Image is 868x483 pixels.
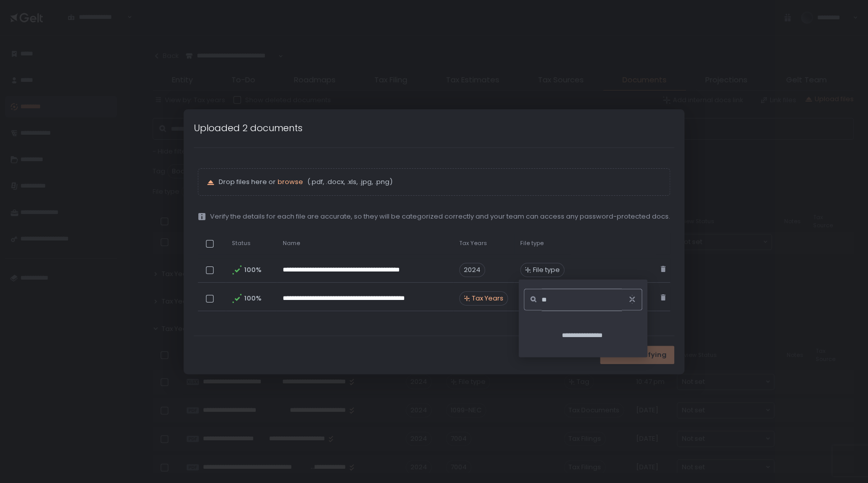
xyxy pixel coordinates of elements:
[244,265,260,275] span: 100%
[305,177,393,187] span: (.pdf, .docx, .xls, .jpg, .png)
[283,239,300,247] span: Name
[219,177,662,187] p: Drop files here or
[232,239,251,247] span: Status
[459,263,485,277] span: 2024
[533,265,560,275] span: File type
[244,294,260,303] span: 100%
[210,212,670,221] span: Verify the details for each file are accurate, so they will be categorized correctly and your tea...
[278,177,303,187] button: browse
[520,239,544,247] span: File type
[472,294,503,303] span: Tax Years
[194,121,303,135] h1: Uploaded 2 documents
[459,239,487,247] span: Tax Years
